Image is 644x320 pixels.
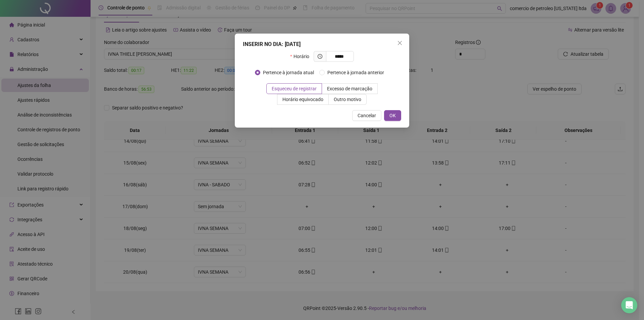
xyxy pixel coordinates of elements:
[358,112,376,119] span: Cancelar
[397,40,402,46] span: close
[334,97,361,102] span: Outro motivo
[243,40,401,48] div: INSERIR NO DIA : [DATE]
[352,110,381,121] button: Cancelar
[394,38,405,48] button: Close
[318,54,322,59] span: clock-circle
[260,69,317,76] span: Pertence à jornada atual
[290,51,313,62] label: Horário
[389,112,396,119] span: OK
[282,97,323,102] span: Horário equivocado
[272,86,317,91] span: Esqueceu de registrar
[327,86,372,91] span: Excesso de marcação
[325,69,387,76] span: Pertence à jornada anterior
[621,297,637,313] div: Open Intercom Messenger
[384,110,401,121] button: OK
